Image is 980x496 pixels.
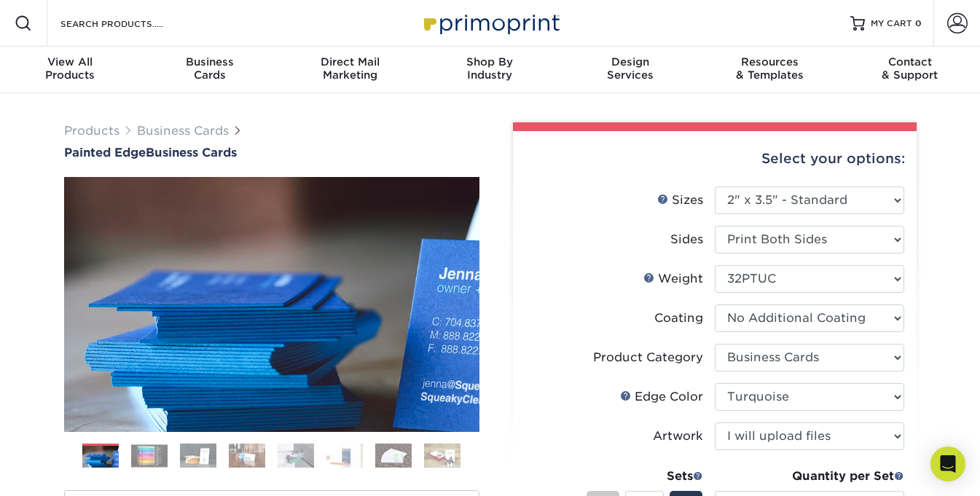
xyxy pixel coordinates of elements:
[915,18,922,28] span: 0
[840,55,980,82] div: & Support
[64,146,479,160] h1: Business Cards
[418,7,563,39] img: Primoprint
[131,444,168,467] img: Business Cards 02
[560,55,700,82] div: Services
[643,270,703,288] div: Weight
[560,55,700,68] span: Design
[587,468,703,485] div: Sets
[375,443,412,468] img: Business Cards 07
[840,55,980,68] span: Contact
[840,47,980,93] a: Contact& Support
[280,55,420,82] div: Marketing
[180,443,216,468] img: Business Cards 03
[871,17,912,30] span: MY CART
[657,192,703,209] div: Sizes
[137,124,229,138] a: Business Cards
[326,443,363,468] img: Business Cards 06
[593,349,703,366] div: Product Category
[140,47,280,93] a: BusinessCards
[700,55,840,82] div: & Templates
[64,146,146,160] span: Painted Edge
[620,388,703,406] div: Edge Color
[654,310,703,327] div: Coating
[64,124,119,138] a: Products
[560,47,700,93] a: DesignServices
[280,55,420,68] span: Direct Mail
[653,428,703,445] div: Artwork
[700,47,840,93] a: Resources& Templates
[64,146,479,160] a: Painted EdgeBusiness Cards
[420,55,560,68] span: Shop By
[525,131,905,186] div: Select your options:
[229,443,265,468] img: Business Cards 04
[140,55,280,68] span: Business
[670,231,703,248] div: Sides
[424,443,460,468] img: Business Cards 08
[700,55,840,68] span: Resources
[59,15,201,32] input: SEARCH PRODUCTS.....
[278,443,314,468] img: Business Cards 05
[140,55,280,82] div: Cards
[715,468,904,485] div: Quantity per Set
[420,55,560,82] div: Industry
[930,446,965,481] div: Open Intercom Messenger
[420,47,560,93] a: Shop ByIndustry
[280,47,420,93] a: Direct MailMarketing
